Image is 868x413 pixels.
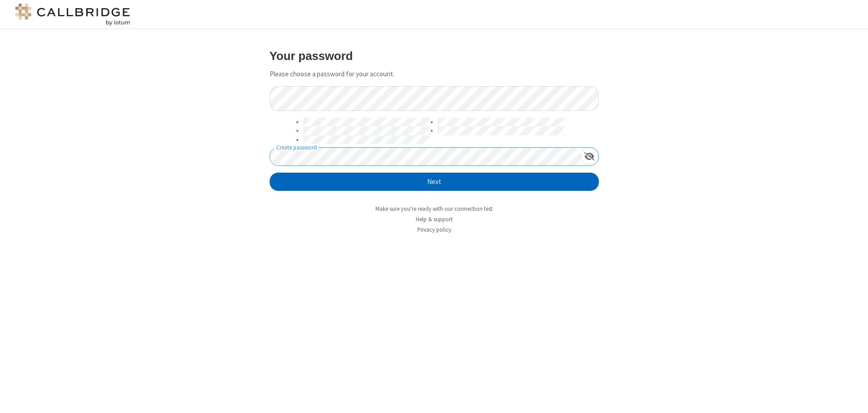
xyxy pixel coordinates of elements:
[270,69,599,80] p: Please choose a password for your account.
[417,226,451,234] a: Privacy policy
[270,50,599,62] h3: Your password
[14,4,132,25] img: logo@2x.png
[270,148,581,165] input: Create password
[270,173,599,191] button: Next
[375,205,493,213] a: Make sure you're ready with our connection test
[416,215,453,223] a: Help & support
[581,148,598,164] div: Show password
